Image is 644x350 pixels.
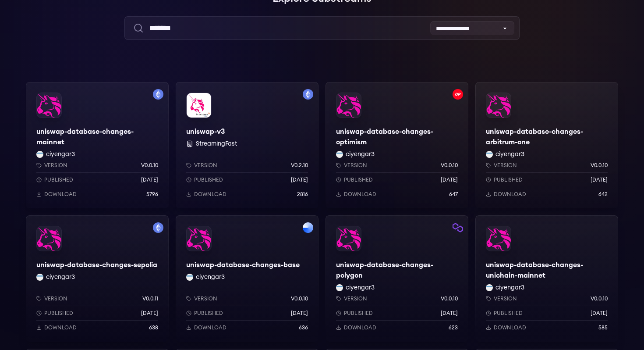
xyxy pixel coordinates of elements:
button: ciyengar3 [346,283,375,292]
p: v0.0.10 [591,162,608,169]
p: Version [44,162,67,169]
p: Published [194,310,223,317]
a: Filter by mainnet networkuniswap-v3uniswap-v3 StreamingFastVersionv0.2.10Published[DATE]Download2816 [176,82,318,208]
p: v0.0.10 [591,295,608,302]
p: [DATE] [441,176,458,183]
p: Version [344,295,367,302]
p: Version [344,162,367,169]
p: Version [494,162,517,169]
p: 585 [598,324,608,331]
p: Published [344,310,373,317]
p: 2816 [297,191,308,198]
p: Download [194,191,226,198]
p: Version [194,162,217,169]
p: Download [344,191,376,198]
p: Version [194,295,217,302]
button: ciyengar3 [346,150,375,159]
p: v0.0.10 [291,295,308,302]
p: v0.0.11 [142,295,158,302]
button: ciyengar3 [46,273,75,282]
p: 5796 [146,191,158,198]
p: [DATE] [291,310,308,317]
p: Download [44,191,77,198]
p: 642 [598,191,608,198]
img: Filter by polygon network [453,222,463,233]
p: 636 [299,324,308,331]
p: Version [44,295,67,302]
p: Download [344,324,376,331]
p: [DATE] [591,310,608,317]
button: ciyengar3 [495,283,524,292]
p: v0.2.10 [291,162,308,169]
p: [DATE] [141,176,158,183]
p: [DATE] [441,310,458,317]
p: Download [44,324,77,331]
a: uniswap-database-changes-unichain-mainnetuniswap-database-changes-unichain-mainnetciyengar3 ciyen... [475,215,618,342]
p: v0.0.10 [141,162,158,169]
p: v0.0.10 [441,295,458,302]
a: Filter by base networkuniswap-database-changes-baseuniswap-database-changes-baseciyengar3 ciyenga... [176,215,318,342]
p: [DATE] [291,176,308,183]
img: Filter by base network [303,222,313,233]
p: Published [44,176,73,183]
a: Filter by polygon networkuniswap-database-changes-polygonuniswap-database-changes-polygonciyengar... [326,215,468,342]
p: Published [44,310,73,317]
p: [DATE] [591,176,608,183]
p: Published [194,176,223,183]
p: Published [494,176,523,183]
img: Filter by sepolia network [153,222,163,233]
a: Filter by sepolia networkuniswap-database-changes-sepoliauniswap-database-changes-sepoliaciyengar... [26,215,169,342]
img: Filter by mainnet network [153,89,163,100]
button: ciyengar3 [46,150,75,159]
p: 647 [449,191,458,198]
a: Filter by optimism networkuniswap-database-changes-optimismuniswap-database-changes-optimismciyen... [326,82,468,208]
p: Version [494,295,517,302]
p: Published [494,310,523,317]
p: Published [344,176,373,183]
a: Filter by mainnet networkuniswap-database-changes-mainnetuniswap-database-changes-mainnetciyengar... [26,82,169,208]
button: ciyengar3 [495,150,524,159]
img: Filter by mainnet network [303,89,313,100]
p: Download [494,191,526,198]
p: 638 [149,324,158,331]
button: ciyengar3 [196,273,225,282]
p: v0.0.10 [441,162,458,169]
button: StreamingFast [196,139,237,148]
img: Filter by optimism network [453,89,463,100]
p: Download [494,324,526,331]
p: 623 [449,324,458,331]
a: uniswap-database-changes-arbitrum-oneuniswap-database-changes-arbitrum-oneciyengar3 ciyengar3Vers... [475,82,618,208]
p: Download [194,324,226,331]
p: [DATE] [141,310,158,317]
